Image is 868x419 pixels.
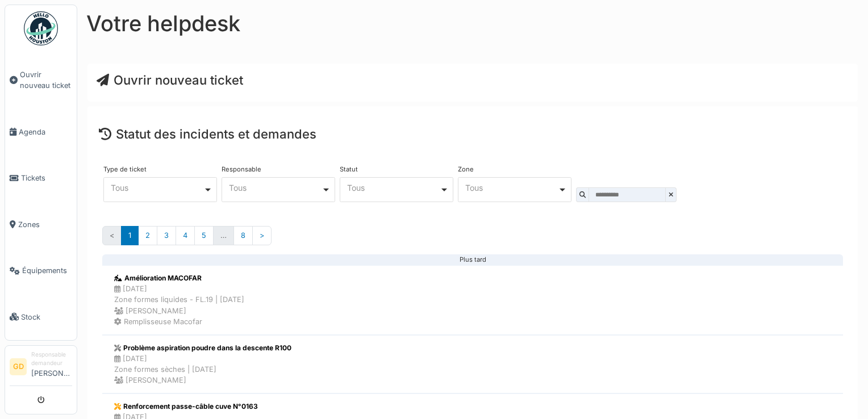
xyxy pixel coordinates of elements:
[22,265,72,276] span: Équipements
[114,273,244,283] div: Amélioration MACOFAR
[229,185,322,191] div: Tous
[114,316,244,327] div: Remplisseuse Macofar
[5,202,77,248] a: Zones
[138,226,157,245] a: 2
[5,294,77,340] a: Stock
[102,265,843,335] a: Amélioration MACOFAR [DATE]Zone formes liquides - FL.19 | [DATE] [PERSON_NAME] Remplisseuse Macofar
[233,226,253,245] a: 8
[24,11,58,45] img: Badge_color-CXgf-gQk.svg
[18,219,72,230] span: Zones
[102,335,843,394] a: Problème aspiration poudre dans la descente R100 [DATE]Zone formes sèches | [DATE] [PERSON_NAME]
[103,166,147,173] label: Type de ticket
[5,109,77,155] a: Agenda
[114,343,291,353] div: Problème aspiration poudre dans la descente R100
[157,226,176,245] a: 3
[114,401,258,412] div: Renforcement passe-câble cuve N°0163
[19,127,72,137] span: Agenda
[194,226,214,245] a: 5
[5,248,77,294] a: Équipements
[347,185,440,191] div: Tous
[458,166,474,173] label: Zone
[21,312,72,322] span: Stock
[10,350,72,386] a: GD Responsable demandeur[PERSON_NAME]
[31,350,72,383] li: [PERSON_NAME]
[5,155,77,201] a: Tickets
[465,185,558,191] div: Tous
[111,259,834,261] div: Plus tard
[102,226,843,254] nav: Pages
[176,226,195,245] a: 4
[121,226,139,245] a: 1
[340,166,358,173] label: Statut
[31,350,72,368] div: Responsable demandeur
[20,69,72,91] span: Ouvrir nouveau ticket
[97,73,243,87] a: Ouvrir nouveau ticket
[5,52,77,109] a: Ouvrir nouveau ticket
[99,127,846,141] h4: Statut des incidents et demandes
[111,185,203,191] div: Tous
[21,173,72,183] span: Tickets
[114,283,244,316] div: [DATE] Zone formes liquides - FL.19 | [DATE] [PERSON_NAME]
[252,226,272,245] a: Suivant
[10,358,27,375] li: GD
[114,353,291,386] div: [DATE] Zone formes sèches | [DATE] [PERSON_NAME]
[222,166,261,173] label: Responsable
